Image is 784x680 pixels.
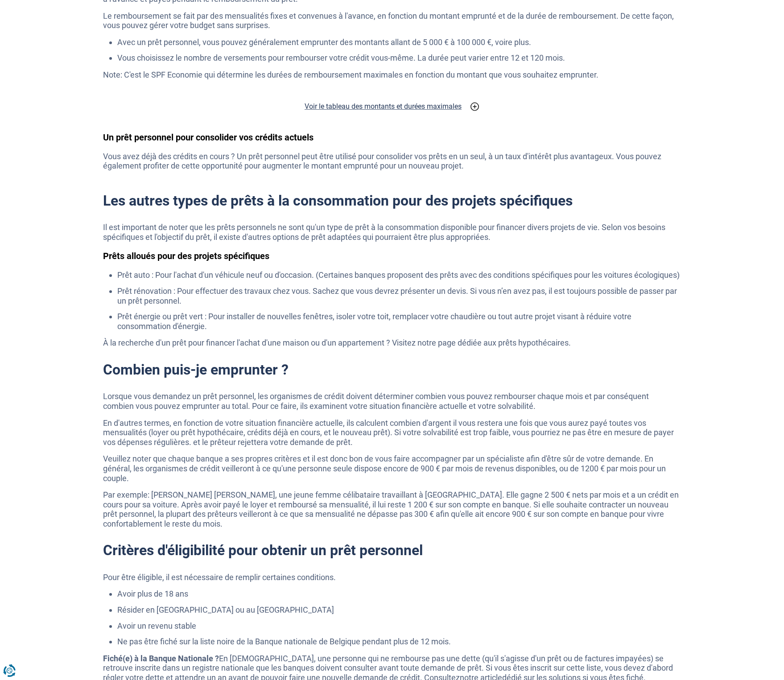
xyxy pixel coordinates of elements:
h2: Combien puis-je emprunter ? [103,361,681,378]
p: En d'autres termes, en fonction de votre situation financière actuelle, ils calculent combien d'a... [103,418,681,447]
p: Le remboursement se fait par des mensualités fixes et convenues à l'avance, en fonction du montan... [103,11,681,30]
h2: Critères d'éligibilité pour obtenir un prêt personnel [103,542,681,559]
p: Veuillez noter que chaque banque a ses propres critères et il est donc bon de vous faire accompag... [103,454,681,483]
li: Prêt auto : Pour l'achat d'un véhicule neuf ou d'occasion. (Certaines banques proposent des prêts... [117,270,681,280]
p: Vous avez déjà des crédits en cours ? Un prêt personnel peut être utilisé pour consolider vos prê... [103,152,681,171]
p: Par exemple: [PERSON_NAME] [PERSON_NAME], une jeune femme célibataire travaillant à [GEOGRAPHIC_D... [103,490,681,528]
li: Avec un prêt personnel, vous pouvez généralement emprunter des montants allant de 5 000 € à 100 0... [117,37,681,47]
p: Pour être éligible, il est nécessaire de remplir certaines conditions. [103,573,681,582]
a: Voir le tableau des montants et durées maximales [103,101,681,112]
li: Prêt rénovation : Pour effectuer des travaux chez vous. Sachez que vous devrez présenter un devis... [117,286,681,305]
h3: Un prêt personnel pour consolider vos crédits actuels [103,132,681,143]
li: Prêt énergie ou prêt vert : Pour installer de nouvelles fenêtres, isoler votre toit, remplacer vo... [117,312,681,331]
li: Ne pas être fiché sur la liste noire de la Banque nationale de Belgique pendant plus de 12 mois. [117,637,681,647]
p: Note: C'est le SPF Economie qui détermine les durées de remboursement maximales en fonction du mo... [103,70,681,80]
p: Il est important de noter que les prêts personnels ne sont qu'un type de prêt à la consommation d... [103,223,681,242]
h2: Voir le tableau des montants et durées maximales [305,101,462,112]
strong: Fiché(e) à la Banque Nationale ? [103,654,219,663]
h2: Les autres types de prêts à la consommation pour des projets spécifiques [103,192,681,209]
p: À la recherche d'un prêt pour financer l'achat d'une maison ou d'un appartement ? Visitez notre p... [103,338,681,348]
li: Vous choisissez le nombre de versements pour rembourser votre crédit vous-même. La durée peut var... [117,53,681,63]
li: Résider en [GEOGRAPHIC_DATA] ou au [GEOGRAPHIC_DATA] [117,605,681,615]
p: Lorsque vous demandez un prêt personnel, les organismes de crédit doivent déterminer combien vous... [103,392,681,411]
h3: Prêts alloués pour des projets spécifiques [103,251,681,261]
li: Avoir un revenu stable [117,621,681,631]
li: Avoir plus de 18 ans [117,589,681,599]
